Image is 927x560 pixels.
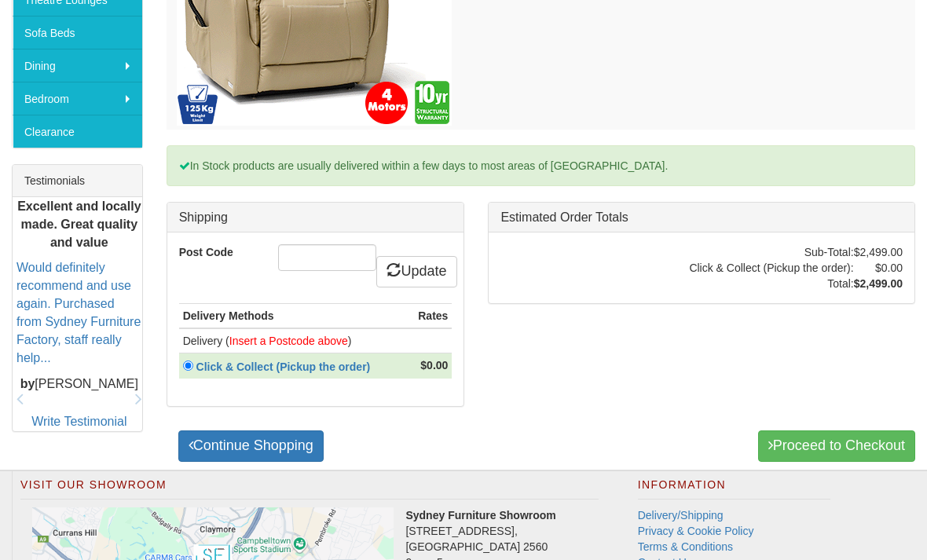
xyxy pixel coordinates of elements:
a: Dining [13,49,142,82]
td: Click & Collect (Pickup the order): [689,260,853,276]
a: Sofa Beds [13,16,142,49]
a: Click & Collect (Pickup the order) [193,361,379,373]
a: Update [376,256,456,287]
a: Privacy & Cookie Policy [638,525,754,537]
td: $0.00 [854,260,903,276]
a: Clearance [13,115,142,148]
p: [PERSON_NAME] [16,375,142,393]
div: In Stock products are usually delivered within a few days to most areas of [GEOGRAPHIC_DATA]. [167,145,915,186]
a: Terms & Conditions [638,540,733,553]
h3: Shipping [179,210,453,225]
label: Post Code [167,244,266,260]
a: Would definitely recommend and use again. Purchased from Sydney Furniture Factory, staff really h... [16,261,141,364]
td: $2,499.00 [854,244,903,260]
strong: Rates [418,309,448,322]
a: Continue Shopping [178,430,324,462]
div: Testimonials [13,165,142,197]
strong: $0.00 [420,359,448,372]
b: by [20,376,35,390]
h2: Information [638,479,830,500]
strong: Sydney Furniture Showroom [405,509,555,522]
h3: Estimated Order Totals [500,210,903,225]
h2: Visit Our Showroom [20,479,599,500]
strong: Click & Collect (Pickup the order) [196,361,371,373]
td: Sub-Total: [689,244,853,260]
strong: $2,499.00 [854,277,903,290]
a: Write Testimonial [31,415,126,428]
b: Excellent and locally made. Great quality and value [17,199,141,249]
a: Delivery/Shipping [638,509,724,522]
a: Bedroom [13,82,142,115]
a: Proceed to Checkout [758,430,915,462]
strong: Delivery Methods [183,309,274,322]
td: Total: [689,276,853,291]
td: Delivery ( ) [179,328,409,353]
font: Insert a Postcode above [229,335,348,347]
